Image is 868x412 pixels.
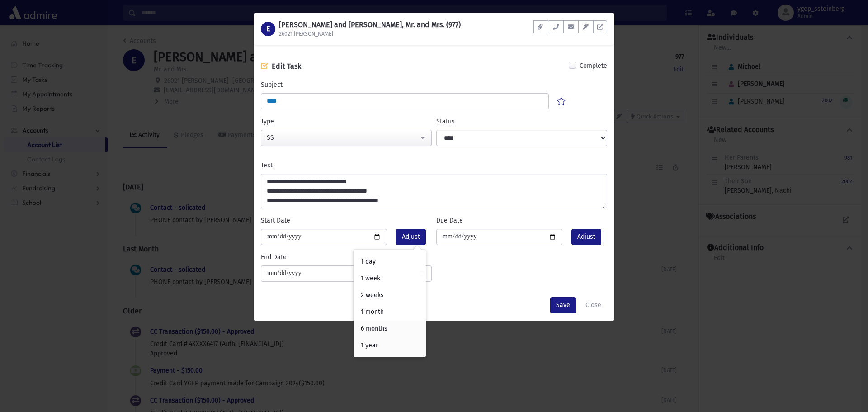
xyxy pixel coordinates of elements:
label: Complete [580,61,607,72]
button: SS [261,130,432,146]
h6: 26021 [PERSON_NAME] [279,31,461,37]
span: Adjust [577,232,595,242]
div: 1 day [354,253,426,270]
div: 1 month [354,303,426,320]
a: E [PERSON_NAME] and [PERSON_NAME], Mr. and Mrs. (977) 26021 [PERSON_NAME] [261,20,461,38]
div: 2 weeks [354,287,426,303]
button: Close [580,297,607,313]
button: Adjust [571,229,601,245]
label: End Date [261,252,287,262]
label: Type [261,117,274,126]
label: Due Date [436,216,463,225]
button: Email Templates [578,20,594,33]
button: Adjust [396,229,426,245]
div: 1 week [354,270,426,287]
span: Edit Task [272,62,301,71]
h1: [PERSON_NAME] and [PERSON_NAME], Mr. and Mrs. (977) [279,20,461,29]
div: 6 months [354,320,426,337]
div: SS [267,133,419,142]
label: Subject [261,80,283,90]
div: 1 year [354,337,426,354]
label: Status [436,117,455,126]
label: Text [261,161,273,170]
button: Save [550,297,576,313]
div: E [261,22,275,36]
label: Start Date [261,216,290,225]
span: Adjust [402,232,420,242]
